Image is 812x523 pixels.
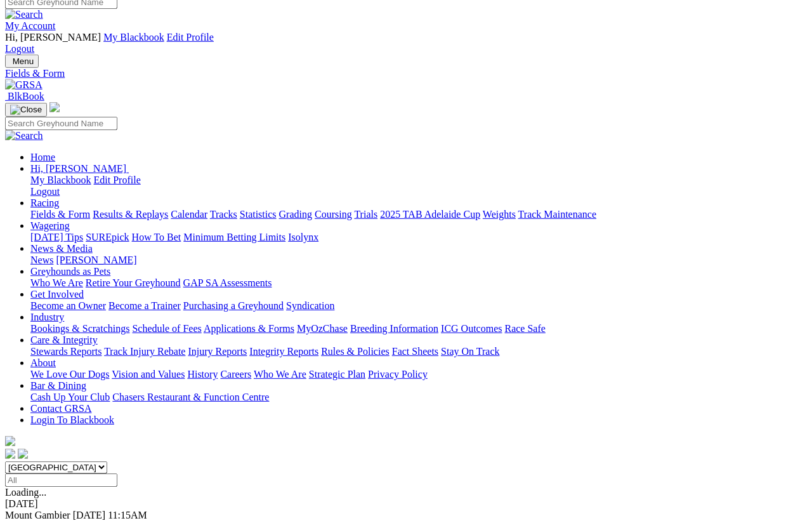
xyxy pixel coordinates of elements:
[5,91,44,102] a: BlkBook
[30,300,106,311] a: Become an Owner
[518,209,596,220] a: Track Maintenance
[5,436,15,446] img: logo-grsa-white.png
[30,392,110,402] a: Cash Up Your Club
[441,323,502,334] a: ICG Outcomes
[112,369,185,380] a: Vision and Values
[286,300,334,311] a: Syndication
[30,255,807,266] div: News & Media
[93,209,168,220] a: Results & Replays
[108,510,147,520] span: 11:15AM
[13,56,34,66] span: Menu
[240,209,277,220] a: Statistics
[183,277,272,288] a: GAP SA Assessments
[49,102,60,112] img: logo-grsa-white.png
[30,266,110,277] a: Greyhounds as Pets
[204,323,294,334] a: Applications & Forms
[5,9,43,20] img: Search
[30,209,90,220] a: Fields & Form
[5,20,56,31] a: My Account
[5,79,43,91] img: GRSA
[30,209,807,220] div: Racing
[30,197,59,208] a: Racing
[350,323,438,334] a: Breeding Information
[104,346,185,357] a: Track Injury Rebate
[30,392,807,403] div: Bar & Dining
[8,91,44,102] span: BlkBook
[73,510,106,520] span: [DATE]
[183,232,285,242] a: Minimum Betting Limits
[30,277,83,288] a: Who We Are
[132,232,181,242] a: How To Bet
[30,175,807,197] div: Hi, [PERSON_NAME]
[297,323,348,334] a: MyOzChase
[183,300,284,311] a: Purchasing a Greyhound
[30,312,64,322] a: Industry
[441,346,499,357] a: Stay On Track
[188,346,247,357] a: Injury Reports
[18,449,28,459] img: twitter.svg
[171,209,207,220] a: Calendar
[220,369,251,380] a: Careers
[30,232,83,242] a: [DATE] Tips
[86,232,129,242] a: SUREpick
[30,369,807,380] div: About
[30,163,129,174] a: Hi, [PERSON_NAME]
[30,323,807,334] div: Industry
[392,346,438,357] a: Fact Sheets
[279,209,312,220] a: Grading
[30,380,86,391] a: Bar & Dining
[5,498,807,510] div: [DATE]
[30,300,807,312] div: Get Involved
[5,43,34,54] a: Logout
[483,209,516,220] a: Weights
[30,403,91,414] a: Contact GRSA
[249,346,318,357] a: Integrity Reports
[5,32,101,43] span: Hi, [PERSON_NAME]
[288,232,318,242] a: Isolynx
[30,163,126,174] span: Hi, [PERSON_NAME]
[210,209,237,220] a: Tracks
[5,117,117,130] input: Search
[30,334,98,345] a: Care & Integrity
[5,103,47,117] button: Toggle navigation
[368,369,428,380] a: Privacy Policy
[5,487,46,498] span: Loading...
[5,510,70,520] span: Mount Gambier
[321,346,390,357] a: Rules & Policies
[167,32,214,43] a: Edit Profile
[5,473,117,487] input: Select date
[5,130,43,142] img: Search
[56,255,136,265] a: [PERSON_NAME]
[380,209,480,220] a: 2025 TAB Adelaide Cup
[30,232,807,243] div: Wagering
[103,32,164,43] a: My Blackbook
[94,175,141,185] a: Edit Profile
[86,277,181,288] a: Retire Your Greyhound
[30,243,93,254] a: News & Media
[30,414,114,425] a: Login To Blackbook
[10,105,42,115] img: Close
[5,32,807,55] div: My Account
[30,346,807,357] div: Care & Integrity
[112,392,269,402] a: Chasers Restaurant & Function Centre
[30,357,56,368] a: About
[354,209,377,220] a: Trials
[30,277,807,289] div: Greyhounds as Pets
[5,449,15,459] img: facebook.svg
[5,68,807,79] a: Fields & Form
[315,209,352,220] a: Coursing
[30,346,101,357] a: Stewards Reports
[309,369,365,380] a: Strategic Plan
[132,323,201,334] a: Schedule of Fees
[30,369,109,380] a: We Love Our Dogs
[30,186,60,197] a: Logout
[254,369,306,380] a: Who We Are
[30,289,84,300] a: Get Involved
[30,175,91,185] a: My Blackbook
[30,220,70,231] a: Wagering
[504,323,545,334] a: Race Safe
[5,55,39,68] button: Toggle navigation
[187,369,218,380] a: History
[108,300,181,311] a: Become a Trainer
